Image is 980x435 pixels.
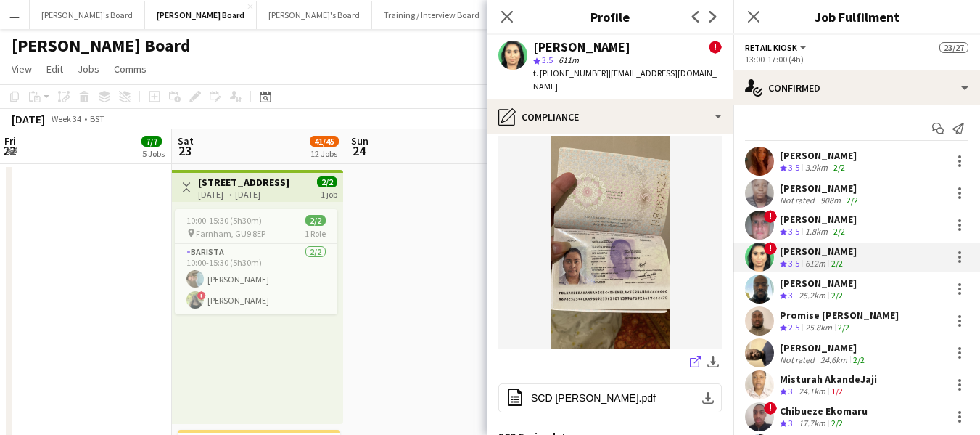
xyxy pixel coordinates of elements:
span: 7/7 [141,136,162,147]
span: 3.5 [788,162,799,173]
app-skills-label: 2/2 [831,418,843,428]
button: Training / Interview Board [372,1,492,29]
span: 23 [176,142,194,159]
h3: Profile [487,7,733,26]
span: Sun [351,134,368,147]
div: 13:00-17:00 (4h) [745,54,968,65]
span: View [12,62,32,76]
div: 25.8km [802,322,835,334]
div: BST [90,113,104,124]
button: [PERSON_NAME]'s Board [257,1,372,29]
span: Jobs [78,62,99,76]
div: [PERSON_NAME] [780,182,861,195]
span: 10:00-15:30 (5h30m) [186,215,262,226]
span: ! [197,291,206,300]
button: [PERSON_NAME] Board [145,1,257,29]
div: Not rated [780,354,818,365]
span: ! [709,41,722,54]
button: SCD [PERSON_NAME].pdf [498,383,722,412]
span: 3.5 [788,258,799,269]
a: Edit [41,60,69,78]
span: 1 Role [305,228,326,239]
div: 12 Jobs [310,148,338,159]
h1: [PERSON_NAME] Board [12,35,191,57]
app-skills-label: 2/2 [831,258,843,269]
app-skills-label: 1/2 [831,386,843,397]
div: [DATE] [12,112,45,126]
span: ! [764,210,777,223]
app-skills-label: 2/2 [847,195,858,206]
span: 3 [788,386,793,397]
div: Compliance [487,99,733,134]
span: Farnham, GU9 8EP [196,228,265,239]
a: View [6,60,38,78]
div: Confirmed [733,70,980,105]
span: 41/45 [310,136,339,147]
span: t. [PHONE_NUMBER] [533,68,609,78]
div: [PERSON_NAME] [533,41,630,54]
div: [PERSON_NAME] [780,213,857,226]
span: ! [764,402,777,415]
app-skills-label: 2/2 [831,290,843,301]
div: 24.1km [796,386,828,398]
div: 1 job [321,187,337,200]
div: Misturah AkandeJaji [780,373,877,386]
a: Comms [108,60,152,78]
img: D40DC500-C951-4055-809F-AD8003AAB3F3.jpeg [498,136,722,349]
div: 25.2km [796,290,828,302]
span: 611m [556,54,582,65]
div: 908m [818,195,844,206]
div: 3.9km [802,162,831,174]
app-skills-label: 2/2 [853,354,865,365]
app-skills-label: 2/2 [838,322,849,333]
span: Comms [114,62,147,76]
app-skills-label: 2/2 [833,162,845,173]
span: Edit [46,62,63,76]
div: Promise [PERSON_NAME] [780,309,899,322]
span: 23/27 [939,42,968,53]
div: Chibueze Ekomaru [780,404,868,418]
div: [PERSON_NAME] [780,277,857,290]
span: Week 34 [48,113,84,124]
div: [PERSON_NAME] [780,245,857,258]
a: Jobs [72,60,105,78]
app-card-role: Barista2/210:00-15:30 (5h30m)[PERSON_NAME]![PERSON_NAME] [175,244,337,314]
div: 612m [802,258,828,270]
h3: [STREET_ADDRESS] [198,176,289,189]
span: 3 [788,418,793,428]
span: Sat [178,134,194,147]
span: 3 [788,290,793,301]
span: SCD [PERSON_NAME].pdf [531,392,656,404]
span: 22 [2,142,16,159]
span: ! [764,242,777,255]
button: Retail Kiosk [745,42,809,53]
div: 5 Jobs [142,148,165,159]
span: 2/2 [305,215,326,226]
div: 24.6km [818,354,850,365]
div: Not rated [780,195,818,206]
span: | [EMAIL_ADDRESS][DOMAIN_NAME] [533,68,717,92]
div: 17.7km [796,418,828,430]
span: 2/2 [317,176,337,187]
div: [PERSON_NAME] [780,341,868,354]
div: 1.8km [802,226,831,238]
span: 2.5 [788,322,799,333]
span: Fri [4,134,16,147]
span: Retail Kiosk [745,42,797,53]
h3: Job Fulfilment [733,7,980,26]
div: [DATE] → [DATE] [198,189,289,200]
app-job-card: 10:00-15:30 (5h30m)2/2 Farnham, GU9 8EP1 RoleBarista2/210:00-15:30 (5h30m)[PERSON_NAME]![PERSON_N... [175,209,337,314]
div: [PERSON_NAME] [780,149,857,162]
button: [PERSON_NAME]'s Board [30,1,145,29]
app-skills-label: 2/2 [833,226,845,237]
span: 3.5 [788,226,799,237]
span: 24 [349,142,368,159]
span: 3.5 [542,54,553,65]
